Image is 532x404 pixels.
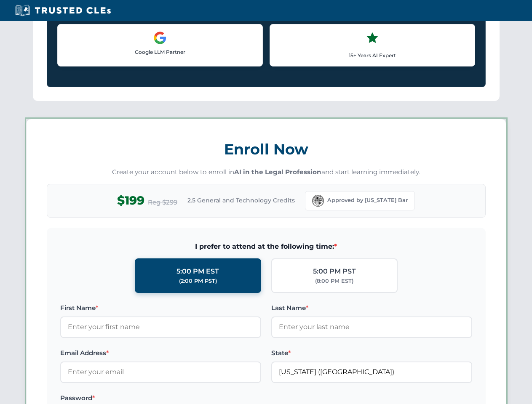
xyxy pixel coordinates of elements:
img: Florida Bar [312,195,324,207]
span: 2.5 General and Technology Credits [187,196,295,205]
p: 15+ Years AI Expert [277,51,468,59]
p: Create your account below to enroll in and start learning immediately. [47,167,486,177]
div: (8:00 PM EST) [315,277,353,285]
label: Email Address [60,348,261,358]
label: First Name [60,303,261,313]
div: 5:00 PM PST [313,266,356,277]
input: Enter your last name [271,316,472,338]
label: Password [60,393,261,403]
input: Enter your first name [60,316,261,338]
img: Trusted CLEs [13,4,113,17]
span: Approved by [US_STATE] Bar [327,196,408,205]
span: $199 [117,191,144,210]
input: Florida (FL) [271,361,472,383]
div: (2:00 PM PST) [179,277,217,285]
label: State [271,348,472,358]
div: 5:00 PM EST [176,266,219,277]
span: Reg $299 [148,197,177,207]
img: Google [153,31,167,45]
p: Google LLM Partner [64,48,256,56]
input: Enter your email [60,361,261,383]
span: I prefer to attend at the following time: [60,241,472,252]
label: Last Name [271,303,472,313]
strong: AI in the Legal Profession [234,168,321,176]
h3: Enroll Now [47,136,486,162]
